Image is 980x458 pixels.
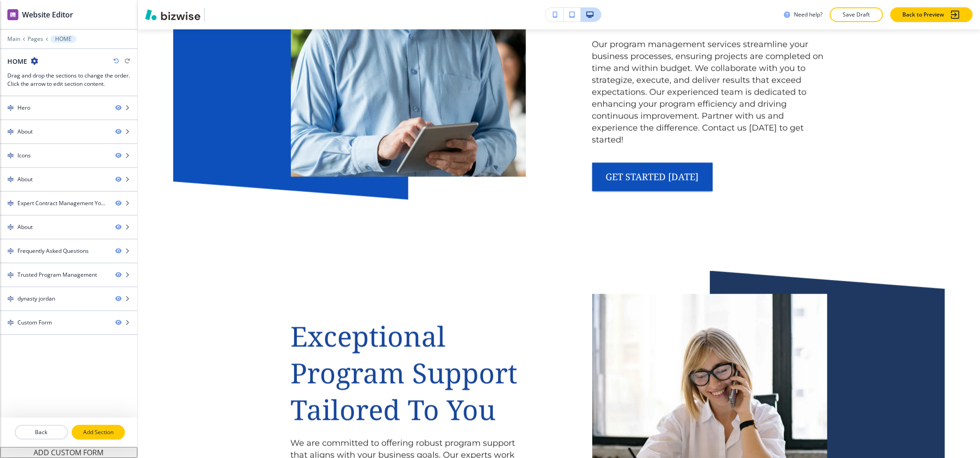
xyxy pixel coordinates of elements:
[73,428,124,436] p: Add Section
[902,11,944,19] p: Back to Preview
[17,151,31,160] div: Icons
[794,11,822,19] h3: Need help?
[7,319,14,326] img: Drag
[7,56,27,66] h2: HOME
[17,295,55,303] div: dynasty jordan
[17,318,52,327] div: Custom Form
[7,9,18,20] img: editor icon
[28,36,43,42] button: Pages
[145,9,200,20] img: Bizwise Logo
[51,35,76,43] button: HOME
[592,39,827,145] p: Our program management services streamline your business processes, ensuring projects are complet...
[22,9,73,20] h2: Website Editor
[7,176,14,183] img: Drag
[7,200,14,207] img: Drag
[592,162,713,191] button: get started [DATE]
[291,317,525,428] span: Exceptional Program Support Tailored To You
[16,428,67,436] p: Back
[55,36,72,42] p: HOME
[7,296,14,302] img: Drag
[7,272,14,278] img: Drag
[72,425,125,440] button: Add Section
[7,105,14,111] img: Drag
[7,128,14,135] img: Drag
[17,128,33,136] div: About
[7,224,14,230] img: Drag
[17,223,33,231] div: About
[890,7,973,22] button: Back to Preview
[7,36,20,42] button: Main
[7,152,14,159] img: Drag
[17,247,89,255] div: Frequently Asked Questions
[830,7,883,22] button: Save Draft
[7,248,14,254] img: Drag
[17,104,30,112] div: Hero
[209,12,233,17] img: Your Logo
[17,175,33,184] div: About
[7,72,130,88] h3: Drag and drop the sections to change the order. Click the arrow to edit section content.
[17,199,108,207] div: Expert Contract Management You Can Trust
[15,425,68,440] button: Back
[17,271,97,279] div: Trusted Program Management
[842,11,871,19] p: Save Draft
